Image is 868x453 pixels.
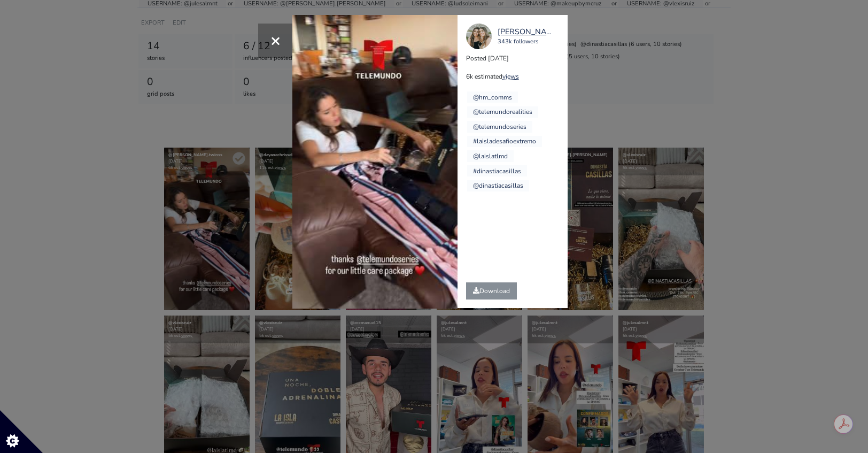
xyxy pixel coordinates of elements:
[473,93,512,102] a: @hm_comms
[498,37,557,47] div: 343k followers
[258,24,292,58] button: Close
[473,181,523,190] a: @dinastiacasillas
[473,152,508,160] a: @laislatlmd
[473,167,521,175] a: #dinastiacasillas
[466,24,492,49] img: 711259293.jpg
[466,53,567,63] p: Posted [DATE]
[466,72,567,81] p: 6k estimated
[498,26,557,38] a: [PERSON_NAME].twinss
[292,15,458,309] video: Your browser does not support HTML5 video.
[466,282,517,300] a: Download
[270,29,281,52] span: ×
[473,137,536,145] a: #laisladesafioextremo
[473,108,532,116] a: @telemundorealities
[502,72,519,81] a: views
[473,122,526,131] a: @telemundoseries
